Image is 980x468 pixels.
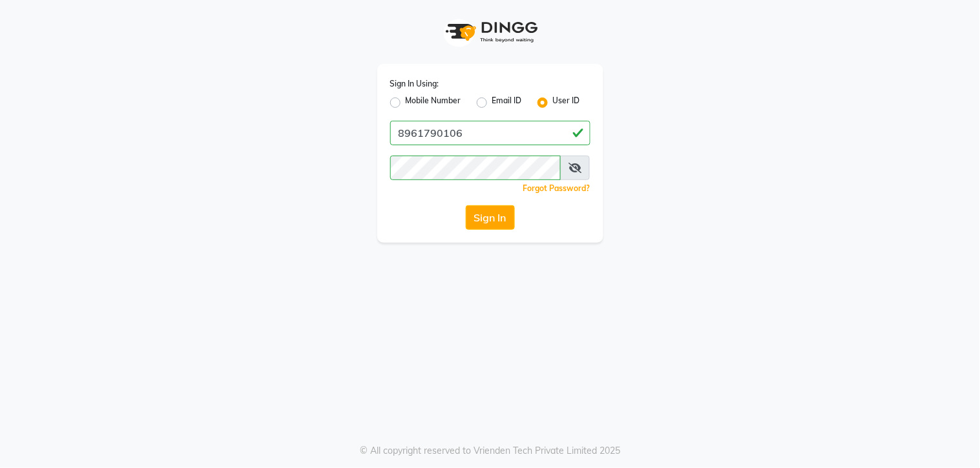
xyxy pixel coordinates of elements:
[390,78,439,90] label: Sign In Using:
[439,13,542,51] img: logo1.svg
[553,95,580,110] label: User ID
[406,95,461,110] label: Mobile Number
[466,205,515,230] button: Sign In
[492,95,522,110] label: Email ID
[523,183,590,193] a: Forgot Password?
[390,121,590,145] input: Username
[390,156,561,180] input: Username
